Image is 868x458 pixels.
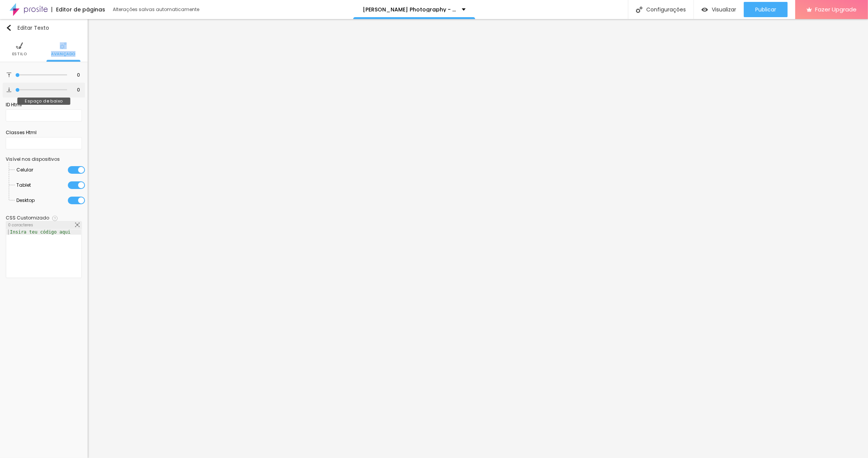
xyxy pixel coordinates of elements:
span: Publicar [755,6,776,13]
button: Publicar [744,2,788,17]
span: Tablet [17,178,31,193]
div: Insira teu código aqui [6,229,74,235]
img: Icone [636,6,642,13]
span: Fazer Upgrade [815,6,857,13]
div: 0 caracteres [6,221,82,229]
span: Desktop [17,193,35,208]
img: Icone [6,87,11,92]
span: Celular [17,162,34,178]
img: Icone [6,25,12,31]
span: Estilo [12,52,27,56]
div: Alterações salvas automaticamente [113,7,200,12]
span: Avançado [51,52,75,56]
button: Visualizar [694,2,744,17]
img: Icone [75,223,80,227]
div: Classes Html [6,129,82,136]
div: ID Html [6,101,82,108]
div: Editor de páginas [51,7,105,12]
span: Visualizar [712,6,736,13]
div: Editar Texto [6,25,49,31]
img: Icone [6,72,11,77]
img: Icone [16,42,23,49]
div: CSS Customizado [6,216,49,220]
p: [PERSON_NAME] Photography - [GEOGRAPHIC_DATA][DATE] [363,7,456,12]
div: Visível nos dispositivos [6,157,82,162]
iframe: Editor [88,19,868,458]
img: Icone [52,216,58,221]
img: view-1.svg [701,6,708,13]
img: Icone [60,42,67,49]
